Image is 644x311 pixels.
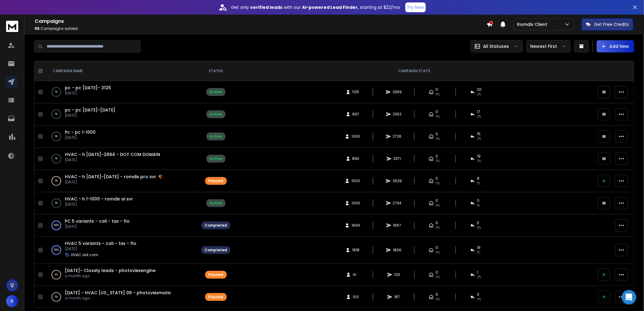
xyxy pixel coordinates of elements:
p: Get only with our starting at $22/mo [231,4,401,10]
p: All Statuses [483,43,509,49]
span: 0 % [477,297,481,302]
p: 2 % [55,200,58,206]
span: 0% [436,92,440,97]
p: [DATE] [65,246,136,251]
span: 0% [436,225,440,230]
span: 0 [477,292,479,297]
p: a month ago [65,296,171,301]
a: [DATE] - HVAC [US_STATE] 06 - photoviexmatic [65,290,171,296]
p: Romdix Client [517,21,550,27]
p: 100 % [54,247,59,253]
span: 0 [436,176,438,181]
button: R [6,295,18,307]
p: Get Free Credits [594,21,629,27]
a: HVAC - h 1-1000 - romdix ai svr [65,196,133,202]
img: logo [6,21,18,32]
span: 2 % [477,136,481,141]
img: tab_keywords_by_traffic_grey.svg [61,35,65,40]
button: Newest First [527,40,571,52]
span: 100 [353,295,359,299]
span: 20 [477,87,481,92]
img: logo_orange.svg [10,10,15,15]
div: Keywords by Traffic [67,36,103,40]
img: website_grey.svg [10,16,15,21]
a: HVAC - h [DATE]-[DATE] - romdix pro svr [65,174,156,180]
span: 0 [436,198,438,203]
span: 2734 [393,201,402,206]
button: Try Now [405,2,426,12]
button: Add New [597,40,634,52]
span: 0% [436,136,440,141]
p: 1 % [55,111,58,117]
p: 1 % [55,156,58,162]
span: 0% [436,275,440,280]
p: Campaigns added [35,26,487,31]
p: 0 % [55,294,58,300]
td: 1%pc - pc [DATE]- 3125[DATE] [45,81,198,103]
div: Completed [205,248,227,253]
span: 2362 [393,112,402,117]
span: 1 % [477,181,480,186]
p: 100 % [54,222,59,228]
strong: verified leads [250,4,283,10]
span: 0% [436,250,440,255]
span: 0 [436,87,438,92]
div: Paused [208,178,223,183]
span: 17 [477,109,480,114]
span: 0 % [477,225,481,230]
button: Get Free Credits [582,18,633,30]
span: 893 [352,156,359,161]
span: 1 % [477,203,480,208]
th: CAMPAIGN STATS [234,61,594,81]
p: [DATE] [65,91,111,96]
div: Active [210,90,222,94]
div: Active [210,201,222,206]
p: a month ago [65,274,156,278]
p: [DATE] [65,202,133,207]
span: 1806 [393,248,401,253]
span: 1818 [352,248,359,253]
p: [DATE] [65,157,160,162]
a: [DATE]- Closely leads - photoviexengine [65,267,156,274]
span: 2 % [477,114,481,119]
span: 2629 [393,178,402,183]
span: 19 [477,154,481,159]
a: Pc - pc 1-1000 [65,129,96,135]
span: 1000 [352,178,360,183]
a: HVAC - h [DATE]-2894 - DOT COM DOMAIN [65,151,160,157]
span: 997 [352,112,359,117]
span: 2371 [394,156,401,161]
span: 103 [394,272,400,277]
span: 1694 [352,223,360,228]
span: 0 [436,245,438,250]
td: 1%HVAC - h [DATE]-2894 - DOT COM DOMAIN[DATE] [45,148,198,170]
span: 15 [477,132,481,136]
span: 1 [477,270,478,275]
span: 1667 [393,223,401,228]
div: Active [210,156,222,161]
span: 11 [477,198,479,203]
span: 0 [436,270,438,275]
span: 0% [436,114,440,119]
span: 8 [477,176,479,181]
p: [DATE] [65,180,163,185]
p: Try Now [407,4,424,10]
a: HVAC 5 variants - cali - tax - flo [65,240,136,246]
span: 0 [436,132,438,136]
a: PC 5 variants - cali - tax - flo [65,218,130,224]
p: [DATE] [65,224,130,229]
span: 2 % [477,159,481,164]
a: pc - pc [DATE]- 3125 [65,85,111,91]
a: pc - pc [DATE]-[DATE] [65,107,115,113]
span: 0% [436,203,440,208]
div: Domain Overview [23,36,54,40]
span: 2 % [477,275,481,280]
